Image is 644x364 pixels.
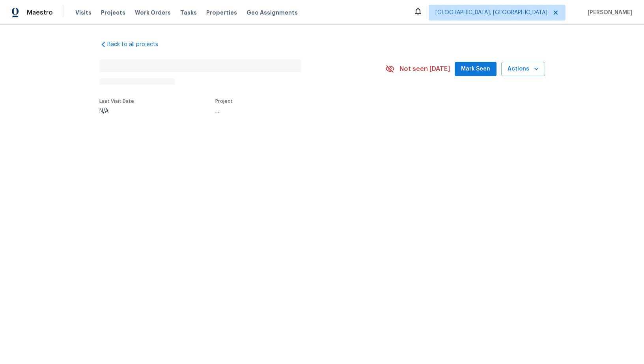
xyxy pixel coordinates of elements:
span: Last Visit Date [99,99,134,104]
button: Actions [501,62,545,76]
span: Work Orders [135,9,171,17]
div: N/A [99,108,134,114]
span: Not seen [DATE] [399,65,450,73]
span: Geo Assignments [246,9,298,17]
span: Visits [75,9,91,17]
span: [PERSON_NAME] [584,9,632,17]
span: Project [215,99,233,104]
button: Mark Seen [455,62,497,76]
span: Properties [206,9,237,17]
span: Tasks [180,10,197,15]
span: Maestro [27,9,53,17]
span: Actions [508,64,539,74]
span: [GEOGRAPHIC_DATA], [GEOGRAPHIC_DATA] [435,9,547,17]
a: Back to all projects [99,41,175,48]
span: Mark Seen [461,64,490,74]
div: ... [215,108,367,114]
span: Projects [101,9,125,17]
